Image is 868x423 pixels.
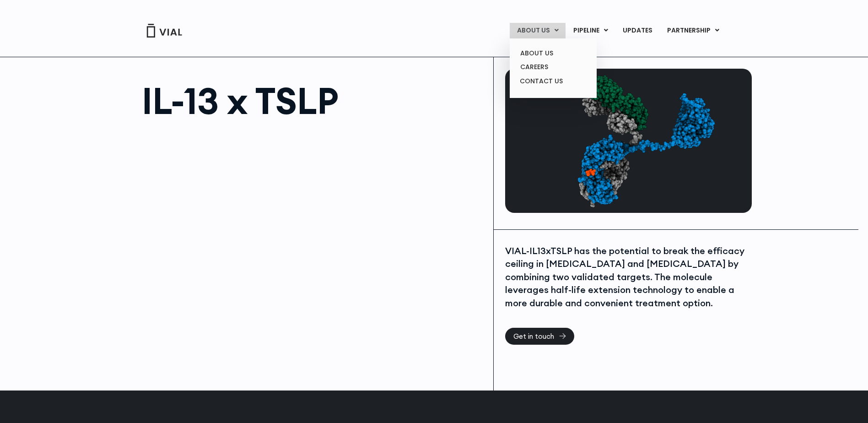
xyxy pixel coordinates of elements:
a: CONTACT US [513,74,593,89]
a: PARTNERSHIPMenu Toggle [660,23,727,38]
a: ABOUT USMenu Toggle [510,23,566,38]
a: UPDATES [615,23,659,38]
a: ABOUT US [513,46,593,60]
a: CAREERS [513,60,593,74]
div: VIAL-IL13xTSLP has the potential to break the efficacy ceiling in [MEDICAL_DATA] and [MEDICAL_DAT... [505,244,749,310]
a: Get in touch [505,328,574,345]
a: PIPELINEMenu Toggle [566,23,615,38]
span: Get in touch [513,333,554,340]
h1: IL-13 x TSLP [142,82,485,119]
img: Vial Logo [146,24,183,38]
